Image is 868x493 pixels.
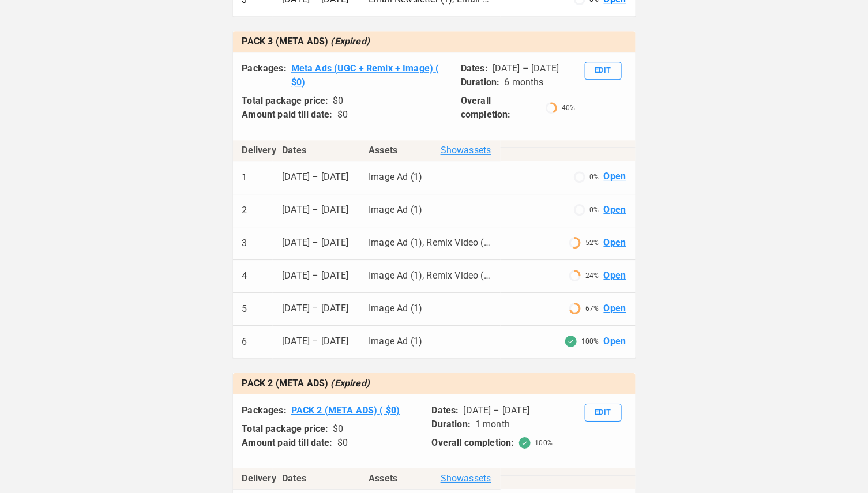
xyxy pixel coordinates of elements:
[273,292,359,325] td: [DATE] – [DATE]
[233,31,636,52] th: PACK 3 (META ADS)
[369,269,491,283] p: Image Ad (1), Remix Video (2), UGC (4)
[535,438,553,448] p: 100%
[273,161,359,194] td: [DATE] – [DATE]
[233,31,636,52] table: active packages table
[273,140,359,161] th: Dates
[585,303,599,314] p: 67 %
[604,170,626,183] a: Open
[233,140,273,161] th: Delivery
[369,472,491,486] div: Assets
[242,436,333,450] p: Amount paid till date:
[273,194,359,227] td: [DATE] – [DATE]
[242,269,247,283] p: 4
[242,62,287,89] p: Packages:
[432,436,514,450] p: Overall completion:
[333,422,344,436] div: $ 0
[273,468,359,490] th: Dates
[273,325,359,358] td: [DATE] – [DATE]
[333,94,344,108] div: $ 0
[369,204,491,217] p: Image Ad (1)
[291,404,400,417] a: PACK 2 (META ADS) ( $0)
[369,302,491,315] p: Image Ad (1)
[233,373,636,394] th: PACK 2 (META ADS)
[475,417,510,431] p: 1 month
[441,472,491,486] span: Show assets
[242,171,247,185] p: 1
[242,94,329,108] p: Total package price:
[242,335,247,349] p: 6
[233,468,273,490] th: Delivery
[242,302,247,316] p: 5
[273,227,359,259] td: [DATE] – [DATE]
[441,144,491,157] span: Show assets
[291,62,452,89] a: Meta Ads (UGC + Remix + Image) ( $0)
[461,76,499,89] p: Duration:
[233,373,636,394] table: active packages table
[590,205,599,215] p: 0 %
[432,417,471,431] p: Duration:
[337,108,348,122] div: $ 0
[242,204,247,217] p: 2
[432,404,459,417] p: Dates:
[369,335,491,348] p: Image Ad (1)
[604,204,626,217] a: Open
[242,108,333,122] p: Amount paid till date:
[242,422,329,436] p: Total package price:
[585,62,622,80] button: Edit
[604,236,626,250] a: Open
[461,62,488,76] p: Dates:
[369,144,491,157] div: Assets
[331,378,370,389] span: (Expired)
[562,103,575,113] p: 40 %
[273,259,359,292] td: [DATE] – [DATE]
[493,62,559,76] p: [DATE] – [DATE]
[604,269,626,283] a: Open
[464,404,530,417] p: [DATE] – [DATE]
[604,302,626,315] a: Open
[242,404,287,417] p: Packages:
[242,236,247,250] p: 3
[585,404,622,422] button: Edit
[585,238,599,248] p: 52 %
[581,336,599,347] p: 100%
[369,236,491,250] p: Image Ad (1), Remix Video (2), UGC (4)
[337,436,348,450] div: $ 0
[331,36,370,47] span: (Expired)
[604,335,626,348] a: Open
[585,270,599,281] p: 24 %
[590,172,599,182] p: 0 %
[369,171,491,184] p: Image Ad (1)
[461,94,541,122] p: Overall completion:
[505,76,544,89] p: 6 months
